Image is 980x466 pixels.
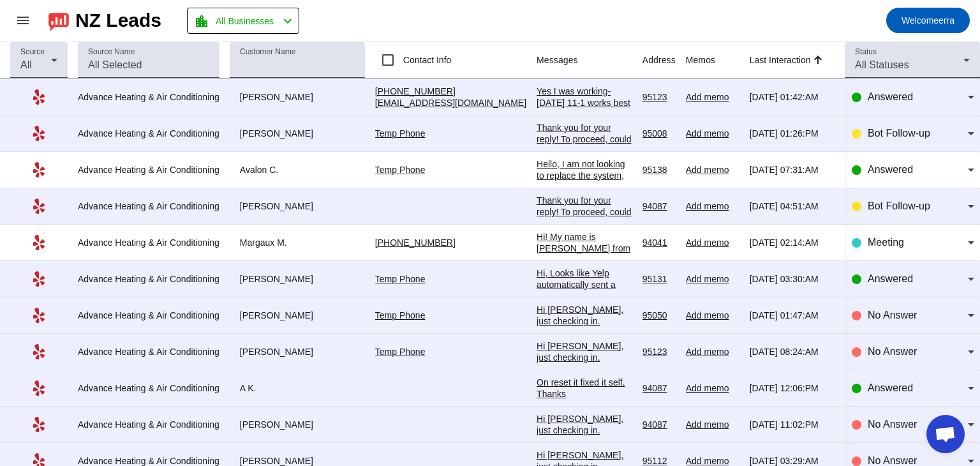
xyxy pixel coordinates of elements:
span: Answered [868,91,913,102]
div: Add memo [686,200,739,212]
a: Temp Phone [375,274,426,284]
div: Hello, I am not looking to replace the system, just fix the outdoor compressor, probably either t... [537,158,632,239]
a: Temp Phone [375,347,426,357]
div: [DATE] 02:14:AM [750,237,835,248]
th: Memos [686,41,750,79]
div: Margaux M. [230,237,365,248]
mat-icon: Yelp [31,126,47,141]
div: [PERSON_NAME] [230,273,365,285]
span: All Businesses [216,12,274,30]
mat-label: Source [20,48,45,56]
mat-icon: Yelp [31,235,47,250]
div: 95138 [642,164,676,176]
th: Messages [537,41,642,79]
a: Temp Phone [375,165,426,175]
div: Add memo [686,273,739,285]
mat-icon: Yelp [31,162,47,177]
div: [DATE] 11:02:PM [750,419,835,430]
div: 95123 [642,91,676,103]
div: Advance Heating & Air Conditioning [78,128,219,139]
mat-icon: menu [15,13,31,28]
div: Last Interaction [750,54,811,66]
div: Hi! My name is [PERSON_NAME] from [GEOGRAPHIC_DATA], I'd be more than happy to assist you. [537,231,632,289]
div: [DATE] 04:51:AM [750,200,835,212]
mat-icon: location_city [194,13,209,29]
a: Temp Phone [375,128,426,139]
div: Hi [PERSON_NAME], just checking in. Wondering if you still need help with your project. Please le... [537,340,632,444]
mat-icon: Yelp [31,380,47,396]
label: Contact Info [401,54,452,66]
div: [PERSON_NAME] [230,310,365,321]
div: Advance Heating & Air Conditioning [78,200,219,212]
div: Avalon C. [230,164,365,176]
div: [PERSON_NAME] [230,91,365,103]
span: Answered [868,382,913,393]
div: [PERSON_NAME] [230,419,365,430]
span: No Answer [868,419,917,430]
a: [PHONE_NUMBER] [375,237,456,248]
div: Yes I was working- [DATE] 11-1 works best for me. Thanks [537,86,632,120]
img: logo [48,10,69,31]
div: [PERSON_NAME] [230,346,365,357]
div: Advance Heating & Air Conditioning [78,91,219,103]
div: [DATE] 03:30:AM [750,273,835,285]
div: Advance Heating & Air Conditioning [78,273,219,285]
div: Add memo [686,164,739,176]
div: Advance Heating & Air Conditioning [78,419,219,430]
div: Advance Heating & Air Conditioning [78,310,219,321]
div: Advance Heating & Air Conditioning [78,237,219,248]
mat-icon: Yelp [31,199,47,214]
div: [DATE] 12:06:PM [750,382,835,394]
a: Temp Phone [375,310,426,320]
div: Add memo [686,91,739,103]
div: Advance Heating & Air Conditioning [78,382,219,394]
div: Thank you for your reply! To proceed, could you please share your home property address and full ... [537,195,632,447]
a: Open chat [926,415,965,453]
mat-icon: Yelp [31,89,47,105]
div: 95050 [642,310,676,321]
div: [PERSON_NAME] [230,200,365,212]
div: [PERSON_NAME] [230,128,365,139]
div: Add memo [686,310,739,321]
a: [EMAIL_ADDRESS][DOMAIN_NAME] [375,98,526,108]
div: A K. [230,382,365,394]
div: Advance Heating & Air Conditioning [78,346,219,357]
div: [DATE] 07:31:AM [750,164,835,176]
div: Add memo [686,128,739,139]
mat-icon: Yelp [31,308,47,323]
mat-label: Customer Name [240,48,295,56]
span: All [20,59,32,70]
div: Add memo [686,346,739,357]
div: [DATE] 01:26:PM [750,128,835,139]
div: 95123 [642,346,676,357]
div: [DATE] 08:24:AM [750,346,835,357]
span: No Answer [868,455,917,466]
div: [DATE] 01:47:AM [750,310,835,321]
div: Add memo [686,237,739,248]
div: 94087 [642,382,676,394]
a: [PHONE_NUMBER] [375,86,456,96]
div: Add memo [686,382,739,394]
div: 94041 [642,237,676,248]
div: Advance Heating & Air Conditioning [78,164,219,176]
button: All Businesses [187,8,299,34]
mat-label: Source Name [88,48,135,56]
mat-icon: Yelp [31,344,47,359]
div: Hi [PERSON_NAME], just checking in. Wondering if you still need help with your project. Please le... [537,304,632,407]
button: Welcomeerra [886,8,970,33]
span: Answered [868,164,913,175]
span: Meeting [868,237,904,248]
div: 95131 [642,273,676,285]
mat-icon: chevron_left [280,13,295,29]
div: 94087 [642,419,676,430]
span: Bot Follow-up [868,200,930,211]
mat-icon: Yelp [31,417,47,432]
span: Welcome [902,15,939,26]
mat-label: Status [855,48,877,56]
div: Hi, Looks like Yelp automatically sent a request to multiple companies. I am proceeding with anot... [537,267,632,348]
span: No Answer [868,310,917,320]
span: Bot Follow-up [868,128,930,139]
div: NZ Leads [75,11,161,29]
mat-icon: Yelp [31,271,47,287]
div: Thank you for your reply! To proceed, could you please share your home property address and full ... [537,122,632,375]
